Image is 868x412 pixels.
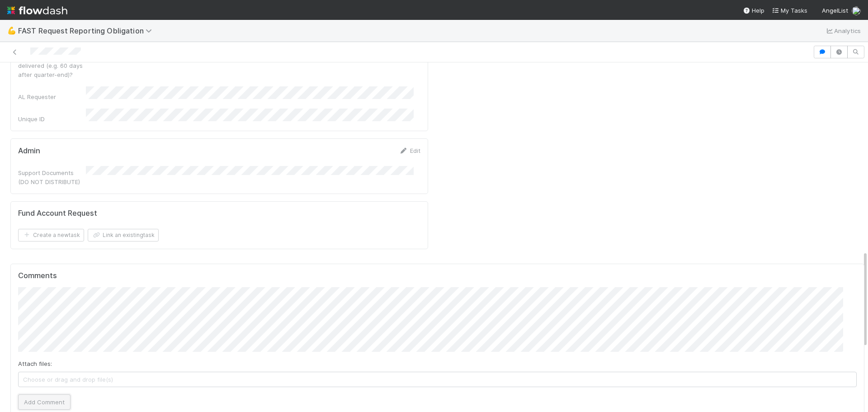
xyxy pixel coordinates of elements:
a: Analytics [825,25,861,36]
button: Create a newtask [18,229,84,242]
h5: Comments [18,271,857,280]
button: Link an existingtask [88,229,159,242]
img: avatar_030f5503-c087-43c2-95d1-dd8963b2926c.png [852,6,861,15]
span: 💪 [7,27,16,34]
label: Attach files: [18,359,52,368]
span: My Tasks [772,7,807,14]
div: AL Requester [18,92,86,101]
div: Help [743,6,764,15]
div: Unique ID [18,114,86,123]
a: Edit [399,147,420,154]
h5: Fund Account Request [18,209,97,218]
button: Add Comment [18,394,71,410]
div: Support Documents (DO NOT DISTRIBUTE) [18,168,86,186]
img: logo-inverted-e16ddd16eac7371096b0.svg [7,3,67,18]
a: My Tasks [772,6,807,15]
span: Choose or drag and drop file(s) [19,372,856,387]
span: FAST Request Reporting Obligation [18,26,156,35]
span: AngelList [822,7,848,14]
h5: Admin [18,147,40,156]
